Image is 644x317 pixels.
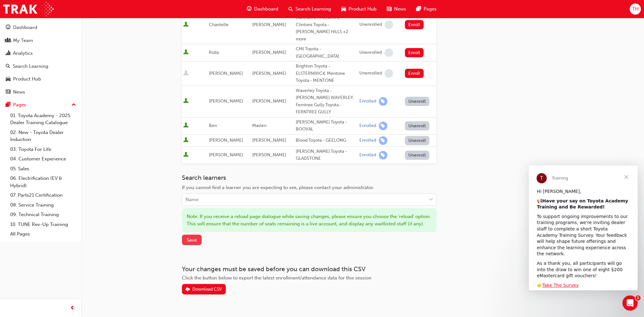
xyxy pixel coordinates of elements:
[209,98,243,104] span: [PERSON_NAME]
[209,123,217,128] span: Ben
[3,86,79,98] a: News
[182,174,436,181] h3: Search learners
[8,173,79,190] a: 06. Electrification (EV & Hybrid)
[209,152,243,158] span: [PERSON_NAME]
[252,137,286,143] span: [PERSON_NAME]
[384,69,393,78] span: learningRecordVerb_NONE-icon
[183,123,189,129] span: User is active
[183,70,189,77] span: User is inactive
[3,99,79,111] button: Pages
[187,237,197,243] span: Save
[296,7,357,43] div: Clintons Toyota - [GEOGRAPHIC_DATA], Clintons Toyota - [PERSON_NAME] HILLS +2 more
[359,22,382,28] div: Unenrolled
[359,152,376,158] div: Enrolled
[252,71,286,76] span: [PERSON_NAME]
[6,76,10,82] span: car-icon
[296,119,357,133] div: [PERSON_NAME] Toyota - BOOVAL
[8,210,79,220] a: 09. Technical Training
[8,154,79,164] a: 04. Customer Experience
[252,98,286,104] span: [PERSON_NAME]
[183,152,189,158] span: User is active
[254,5,278,13] span: Dashboard
[252,152,286,158] span: [PERSON_NAME]
[394,5,406,13] span: News
[252,123,267,128] span: Maslen
[182,185,374,190] span: If you cannot find a learner you are expecting to see, please contact your administrator.
[384,48,393,57] span: learningRecordVerb_NONE-icon
[247,5,252,13] span: guage-icon
[6,64,10,69] span: search-icon
[283,3,336,16] a: search-iconSearch Learning
[405,97,430,106] button: Unenroll
[185,287,190,292] span: download-icon
[359,98,376,104] div: Enrolled
[70,304,75,312] span: prev-icon
[429,196,433,204] span: down-icon
[529,166,638,290] iframe: Intercom live chat message
[183,49,189,56] span: User is active
[182,275,371,281] span: Click the button below to export the latest enrollment/attendance data for this session
[8,164,79,174] a: 05. Sales
[209,71,243,76] span: [PERSON_NAME]
[192,286,222,292] div: Download CSV
[6,102,10,108] span: pages-icon
[379,151,387,159] span: learningRecordVerb_ENROLL-icon
[341,5,346,13] span: car-icon
[384,20,393,29] span: learningRecordVerb_NONE-icon
[405,69,424,78] button: Enroll
[379,136,387,145] span: learningRecordVerb_ENROLL-icon
[8,128,79,144] a: 02. New - Toyota Dealer Induction
[359,50,382,56] div: Unenrolled
[182,265,436,273] h3: Your changes must be saved before you can download this CSV
[3,47,79,59] a: Analytics
[6,89,10,95] span: news-icon
[182,208,436,232] div: Note: If you receive a reload page dialogue while saving changes, please ensure you choose the 'r...
[209,137,243,143] span: [PERSON_NAME]
[6,38,10,44] span: people-icon
[13,50,33,57] div: Analytics
[405,136,430,145] button: Unenroll
[359,137,376,144] div: Enrolled
[379,97,387,106] span: learningRecordVerb_ENROLL-icon
[359,123,376,129] div: Enrolled
[622,295,638,311] iframe: Intercom live chat
[72,101,76,109] span: up-icon
[8,220,79,229] a: 10. TUNE Rev-Up Training
[252,50,286,55] span: [PERSON_NAME]
[3,2,54,16] img: Trak
[405,121,430,130] button: Unenroll
[13,24,37,31] div: Dashboard
[3,60,79,72] a: Search Learning
[630,4,641,15] button: TH
[8,144,79,154] a: 03. Toyota For Life
[349,5,377,13] span: Product Hub
[6,51,10,56] span: chart-icon
[411,3,442,16] a: pages-iconPages
[3,22,79,33] a: Dashboard
[8,200,79,210] a: 08. Service Training
[405,151,430,160] button: Unenroll
[209,22,229,27] span: Chantelle
[295,5,331,13] span: Search Learning
[416,5,421,13] span: pages-icon
[288,5,293,13] span: search-icon
[183,98,189,104] span: User is active
[382,3,411,16] a: news-iconNews
[8,111,79,128] a: 01. Toyota Academy - 2025 Dealer Training Catalogue
[405,48,424,57] button: Enroll
[6,25,10,31] span: guage-icon
[182,284,226,294] button: Download CSV
[3,73,79,85] a: Product Hub
[296,46,357,60] div: CMI Toyota - [GEOGRAPHIC_DATA]
[13,88,25,96] div: News
[183,22,189,28] span: User is active
[387,5,391,13] span: news-icon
